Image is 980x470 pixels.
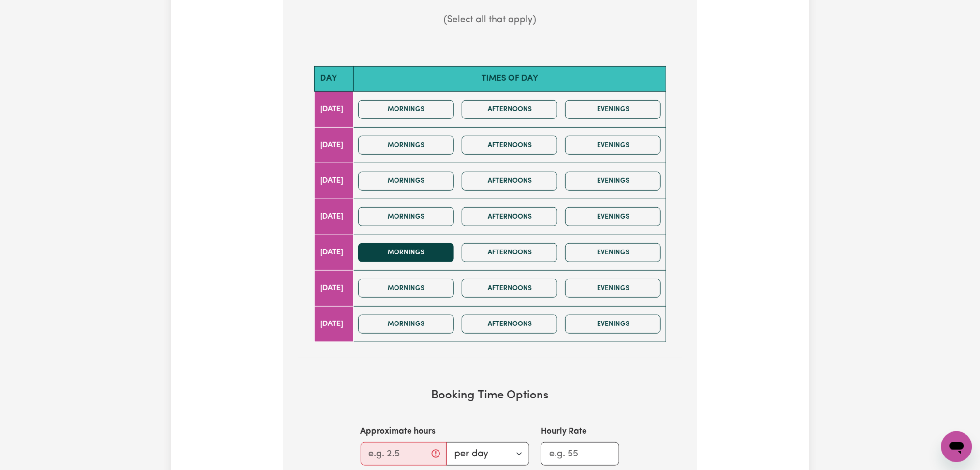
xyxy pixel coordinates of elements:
button: Mornings [358,100,454,119]
button: Afternoons [462,243,557,262]
input: e.g. 55 [541,442,620,466]
button: Afternoons [462,207,557,226]
button: Evenings [565,100,661,119]
button: Evenings [565,279,661,298]
button: Afternoons [462,279,557,298]
button: Evenings [565,315,661,334]
button: Afternoons [462,136,557,155]
td: [DATE] [314,163,354,199]
button: Evenings [565,243,661,262]
td: [DATE] [314,91,354,127]
button: Mornings [358,136,454,155]
iframe: Button to launch messaging window [941,431,972,462]
button: Mornings [358,279,454,298]
button: Mornings [358,172,454,191]
td: [DATE] [314,199,354,235]
label: Hourly Rate [541,426,587,438]
button: Mornings [358,315,454,334]
button: Afternoons [462,100,557,119]
p: (Select all that apply) [299,14,682,28]
th: Times of day [354,67,666,91]
td: [DATE] [314,127,354,163]
input: e.g. 2.5 [361,442,447,466]
h3: Booking Time Options [314,389,666,403]
button: Evenings [565,207,661,226]
button: Mornings [358,243,454,262]
td: [DATE] [314,270,354,306]
button: Evenings [565,172,661,191]
button: Evenings [565,136,661,155]
button: Mornings [358,207,454,226]
td: [DATE] [314,306,354,342]
button: Afternoons [462,315,557,334]
label: Approximate hours [361,426,436,438]
td: [DATE] [314,235,354,270]
th: Day [314,67,354,91]
button: Afternoons [462,172,557,191]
